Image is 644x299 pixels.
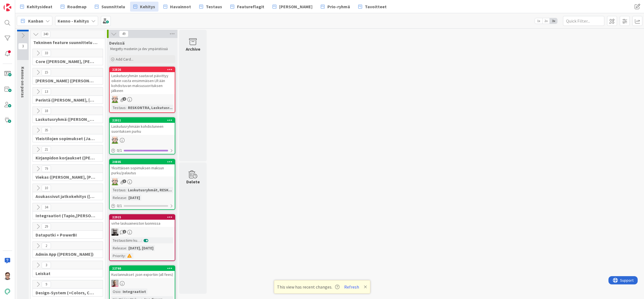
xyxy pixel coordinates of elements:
[42,69,51,76] span: 15
[110,118,175,135] div: 22011Laskutusryhmään kohdistuneen suorituksen purku
[550,18,557,24] span: 3x
[110,118,175,123] div: 22011
[110,280,175,287] div: HJ
[112,267,175,270] div: 22760
[206,3,222,10] span: Testaus
[563,16,604,26] input: Quick Filter...
[111,137,118,144] img: AN
[36,232,96,238] span: Dataputki + PowerBI
[110,137,175,144] div: AN
[269,2,316,12] a: [PERSON_NAME]
[110,164,175,176] div: Yksittäisen sopimuksen maksun purku/palautus
[36,194,96,199] span: Asukassivut jatkokehitys (Rasmus, TommiH, Bella)
[111,280,118,287] img: HJ
[327,3,350,10] span: Prio-ryhmä
[42,146,51,153] span: 21
[42,223,51,230] span: 29
[277,284,339,290] span: This view has recent changes.
[42,165,51,172] span: 79
[123,230,126,233] span: 1
[279,3,312,10] span: [PERSON_NAME]
[126,187,126,193] span: :
[4,4,11,11] img: Visit kanbanzone.com
[42,262,51,268] span: 3
[36,136,96,141] span: Yleistilojen sopimukset (Jaakko, VilleP, TommiL, Simo)
[125,253,126,259] span: :
[126,187,173,193] div: Laskutusryhmät, RESK...
[117,148,122,153] span: 0 / 1
[112,160,175,164] div: 20805
[109,159,175,210] a: 20805Yksittäisen sopimuksen maksun purku/palautusANTestaus:Laskutusryhmät, RESK...Release:[DATE]0/1
[109,40,125,46] span: Devissä
[36,78,96,83] span: Halti (Sebastian, VilleH, Riikka, Antti, MikkoV, PetriH, PetriM)
[41,31,50,37] span: 340
[112,215,175,219] div: 22915
[58,18,89,24] b: Kenno - Kehitys
[342,283,361,290] button: Refresh
[123,180,126,183] span: 3
[42,204,51,211] span: 34
[33,40,98,45] span: Tekninen feature suunnittelu ja toteutus
[126,245,127,251] span: :
[117,203,122,209] span: 0 / 1
[109,67,175,113] a: 22826Laskutusryhmän saatavat päivittyy oikein vasta ensimmäisen LR:ään kohdistuvan maksusuorituks...
[116,57,133,62] span: Add Card...
[111,289,120,295] div: Osio
[535,18,542,24] span: 1x
[42,185,51,191] span: 10
[36,116,96,122] span: Laskutusryhmä (Antti, Harri, Keijo)
[36,155,96,161] span: Kirjanpidon korjaukset (Jussi, JaakkoHä)
[111,96,118,103] img: AN
[140,3,155,10] span: Kehitys
[110,67,175,72] div: 22826
[110,47,174,51] p: Mergetty masteriin ja dev ympäristössä
[18,43,28,50] span: 3
[126,195,127,201] span: :
[121,289,147,295] div: Integraatiot
[112,68,175,72] div: 22826
[123,97,126,101] span: 2
[109,214,175,261] a: 22915virhe laskuaineiston luonnissaJHTestaustiimi kurkkaa:Release:[DATE], [DATE]Priority:
[110,159,175,176] div: 20805Yksittäisen sopimuksen maksun purku/palautus
[28,18,43,24] span: Kanban
[110,178,175,185] div: AN
[110,266,175,278] div: 22760Kustannukset .json exportiin (all fees)
[36,251,96,257] span: Admin App (Jaakko)
[196,2,225,12] a: Testaus
[120,289,121,295] span: :
[110,72,175,94] div: Laskutusryhmän saatavat päivittyy oikein vasta ensimmäisen LR:ään kohdistuvan maksusuorituksen jä...
[111,195,126,201] div: Release
[109,117,175,154] a: 22011Laskutusryhmään kohdistuneen suorituksen purkuAN0/1
[36,174,96,180] span: Viekas (Samuli, Saara, Mika, Pirjo, Keijo, TommiHä, Rasmus)
[186,178,200,185] div: Delete
[110,202,175,209] div: 0/1
[101,3,125,10] span: Suunnittelu
[170,3,191,10] span: Havainnot
[36,97,96,103] span: Perintä (Jaakko, PetriH, MikkoV, Pasi)
[36,271,96,276] span: Leiskat
[317,2,353,12] a: Prio-ryhmä
[110,271,175,278] div: Kustannukset .json exportiin (all fees)
[110,215,175,220] div: 22915
[111,105,126,111] div: Testaus
[127,195,141,201] div: [DATE]
[36,290,96,295] span: Design-System (+Colors, Components)
[110,159,175,164] div: 20805
[111,237,141,243] div: Testaustiimi kurkkaa
[542,18,550,24] span: 2x
[20,67,26,98] span: Kenno on paras
[365,3,387,10] span: Tavoitteet
[112,118,175,122] div: 22011
[111,178,118,185] img: AN
[237,3,264,10] span: Featureflagit
[130,2,158,12] a: Kehitys
[119,31,128,37] span: 49
[42,281,51,288] span: 9
[126,105,174,111] div: RESKONTRA, Laskutusr...
[160,2,194,12] a: Havainnot
[110,147,175,154] div: 0/1
[111,253,125,259] div: Priority
[227,2,268,12] a: Featureflagit
[110,220,175,227] div: virhe laskuaineiston luonnissa
[4,288,11,295] img: avatar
